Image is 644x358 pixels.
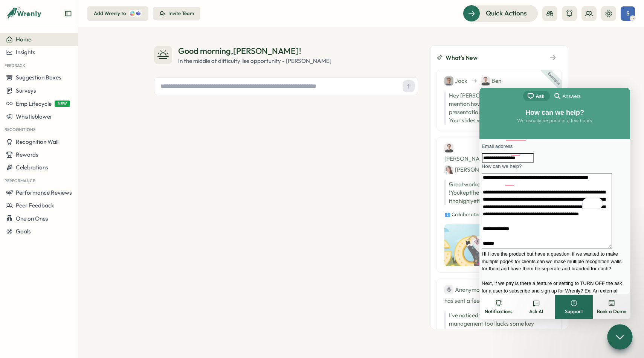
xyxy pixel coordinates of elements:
[16,36,31,43] span: Home
[449,311,554,344] p: I've noticed that our current project management tool lacks some key features that could make col...
[446,53,478,62] span: What's New
[486,8,527,18] span: Quick Actions
[87,6,148,21] button: Add Wrenly to
[2,163,148,265] div: Hi I love the product but have a question, if we wanted to make multiple pages for clients can we...
[16,202,54,209] span: Peer Feedback
[479,88,630,294] iframe: To enrich screen reader interactions, please activate Accessibility in Grammarly extension settings
[16,87,36,94] span: Surveys
[444,285,555,294] div: Anonymous [PERSON_NAME] pochard
[444,211,554,218] p: 👥 Collaborates Radically
[444,76,467,85] div: Jack
[16,49,35,56] span: Insights
[444,165,453,174] img: Jane
[444,165,501,174] div: [PERSON_NAME]
[485,308,513,315] span: Notifications
[16,138,58,145] span: Recognition Wall
[444,285,554,305] div: has sent a feedback
[517,295,555,319] button: Ask AI
[16,189,72,196] span: Performance Reviews
[16,100,52,107] span: Emp Lifecycle
[444,143,453,152] img: Ben
[64,10,72,17] button: Expand sidebar
[621,6,635,21] button: S
[593,295,630,319] button: Book a Demo
[626,10,630,17] span: S
[444,180,554,205] p: Great work on the Q2 Marketing Campaign! You kept the team motivated and on track with a highly e...
[481,76,490,85] img: Ben
[2,55,148,317] form: Contact form
[597,308,626,315] span: Book a Demo
[2,85,133,161] textarea: To enrich screen reader interactions, please activate Accessibility in Grammarly extension settings
[2,56,33,61] span: Email address
[463,5,538,21] button: Quick Actions
[444,91,554,125] p: Hey [PERSON_NAME], I wanted to mention how impressed I was with your presentation during our last...
[2,76,42,81] span: How can we help?
[94,10,126,17] div: Add Wrenly to
[481,76,501,85] div: Ben
[16,228,31,235] span: Goals
[16,113,52,120] span: Whistleblower
[16,151,38,158] span: Rewards
[529,308,543,315] span: Ask AI
[153,7,200,20] button: Invite Team
[16,215,48,222] span: One on Ones
[444,143,554,174] div: [PERSON_NAME] has been recognized by
[444,224,520,266] img: Recognition Image
[444,76,453,85] img: Jack
[565,308,583,315] span: Support
[16,164,48,171] span: Celebrations
[480,295,517,319] button: Notifications
[55,101,70,107] span: NEW
[178,45,331,57] div: Good morning , [PERSON_NAME] !
[555,295,593,319] button: Support
[178,57,331,65] div: In the middle of difficulty lies opportunity - [PERSON_NAME]
[16,74,61,81] span: Suggestion Boxes
[168,10,194,17] div: Invite Team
